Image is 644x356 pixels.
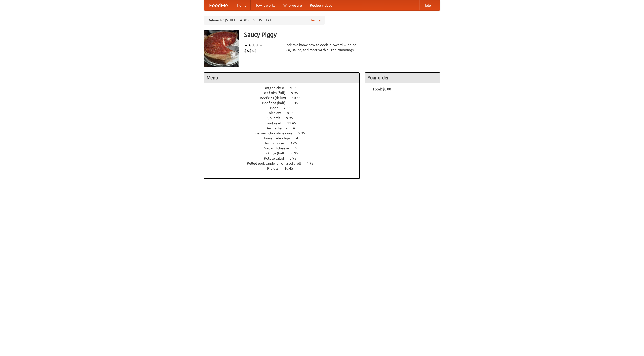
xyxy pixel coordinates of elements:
h4: Your order [365,73,440,83]
a: Recipe videos [306,0,336,10]
a: Mac and cheese 6 [264,146,306,150]
a: Who we are [279,0,306,10]
span: 4 [296,136,303,140]
span: 5.95 [298,131,310,135]
span: 9.95 [291,91,303,95]
span: Mac and cheese [264,146,294,150]
a: Beef ribs (full) 9.95 [263,91,307,95]
div: Pork. We know how to cook it. Award-winning BBQ sauce, and meat with all the trimmings. [284,42,360,52]
div: Deliver to: [STREET_ADDRESS][US_STATE] [204,16,325,25]
li: $ [254,48,257,53]
li: ★ [248,42,252,48]
span: Devilled eggs [265,126,292,130]
li: $ [249,48,252,53]
span: 3.25 [290,141,302,145]
span: Coleslaw [267,111,286,115]
span: Beef ribs (full) [263,91,290,95]
li: ★ [255,42,259,48]
li: $ [252,48,254,53]
li: $ [247,48,249,53]
h3: Saucy Piggy [244,30,440,40]
a: Beef ribs (half) 6.45 [262,101,307,105]
span: 4 [293,126,300,130]
img: angular.jpg [204,30,239,67]
span: Beer [270,106,283,110]
span: 6 [295,146,302,150]
a: How it works [251,0,279,10]
a: Potato salad 3.95 [264,156,306,160]
a: Beer 7.55 [270,106,300,110]
span: 11.45 [287,121,301,125]
span: 4.95 [307,161,318,165]
span: Housemade chips [262,136,295,140]
a: Coleslaw 8.95 [267,111,303,115]
span: 10.45 [292,96,306,100]
a: Cornbread 11.45 [265,121,305,125]
span: Collards [267,116,285,120]
a: Beef ribs (delux) 10.45 [260,96,310,100]
li: $ [244,48,247,53]
li: ★ [244,42,248,48]
span: Cornbread [265,121,286,125]
a: German chocolate cake 5.95 [255,131,314,135]
a: Housemade chips 4 [262,136,307,140]
a: FoodMe [204,0,233,10]
span: German chocolate cake [255,131,297,135]
b: Total: $0.00 [373,87,391,91]
a: Change [309,18,321,23]
span: 10.45 [284,166,298,170]
span: 8.95 [287,111,299,115]
a: Hushpuppies 3.25 [264,141,306,145]
span: 6.45 [291,101,303,105]
a: Help [419,0,435,10]
span: Hushpuppies [264,141,289,145]
span: 9.95 [286,116,298,120]
a: BBQ chicken 4.95 [264,86,306,90]
a: Pork ribs (half) 6.95 [262,151,307,155]
span: 4.95 [290,86,302,90]
li: ★ [252,42,255,48]
a: Collards 9.95 [267,116,302,120]
span: Riblets [267,166,284,170]
span: Pork ribs (half) [262,151,291,155]
span: BBQ chicken [264,86,289,90]
span: Potato salad [264,156,289,160]
span: 7.55 [284,106,295,110]
span: 6.95 [291,151,303,155]
a: Home [233,0,251,10]
h4: Menu [204,73,359,83]
span: Beef ribs (delux) [260,96,291,100]
span: 3.95 [290,156,301,160]
span: Pulled pork sandwich on a soft roll [247,161,306,165]
li: ★ [259,42,263,48]
a: Pulled pork sandwich on a soft roll 4.95 [247,161,323,165]
a: Riblets 10.45 [267,166,302,170]
span: Beef ribs (half) [262,101,291,105]
a: Devilled eggs 4 [265,126,304,130]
